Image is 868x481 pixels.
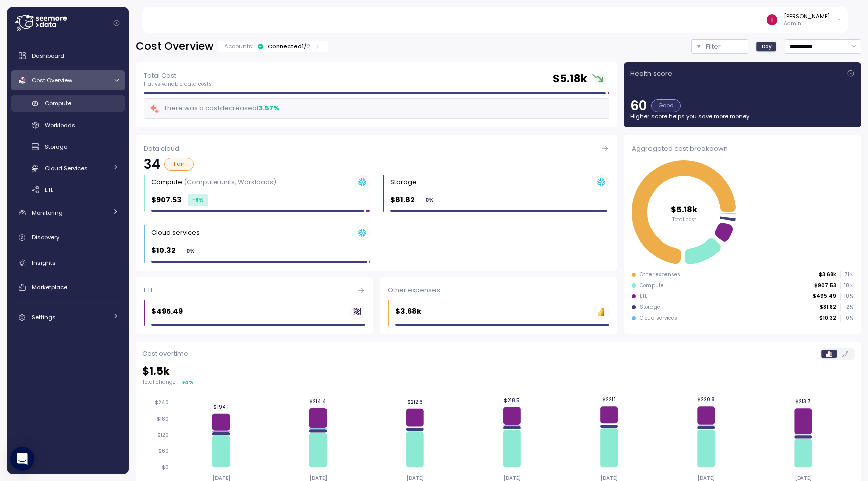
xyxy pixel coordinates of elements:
div: 3.57 % [259,103,279,113]
div: ▾ [182,379,194,386]
span: Dashboard [32,52,64,60]
a: Data cloud34FairCompute (Compute units, Workloads)$907.53-9%Storage $81.820%Cloud services $10.320% [136,135,617,271]
p: (Compute units, Workloads) [184,177,276,187]
div: Other expenses [388,285,609,295]
span: Storage [45,143,67,151]
tspan: $120 [157,432,169,438]
div: Storage [390,177,417,187]
div: [PERSON_NAME] [784,12,830,20]
span: Workloads [45,121,75,129]
p: $907.53 [151,194,182,206]
p: 60 [630,99,647,112]
div: 0 % [421,194,438,206]
a: Dashboard [11,46,125,66]
a: Cloud Services [11,160,125,176]
button: Filter [691,39,748,54]
div: Accounts:Connected1/2 [218,41,328,52]
div: Storage [640,304,660,311]
div: Connected 1 / [268,42,310,50]
div: ETL [640,293,647,300]
p: 71 % [841,271,853,278]
tspan: $212.6 [408,399,424,405]
h2: $ 5.18k [553,72,587,86]
h2: $ 1.5k [142,364,855,379]
div: Compute [640,282,664,289]
p: Accounts: [224,42,253,50]
span: Settings [32,313,56,321]
a: Monitoring [11,203,125,223]
p: Higher score helps you save more money [630,112,855,121]
p: $10.32 [151,245,176,256]
a: Marketplace [11,277,125,297]
a: Cost Overview [11,70,125,90]
div: 0 % [182,245,199,257]
a: Workloads [11,117,125,134]
span: Cost Overview [32,76,72,84]
div: Aggregated cost breakdown [632,144,853,154]
p: 10 % [841,293,853,300]
div: 4 % [185,379,194,386]
tspan: $240 [155,399,169,406]
p: 34 [144,158,160,171]
p: $907.53 [814,282,836,289]
tspan: Total cost [672,216,696,222]
tspan: $60 [158,448,169,454]
a: Compute [11,95,125,112]
div: Cloud services [640,315,677,322]
p: 18 % [841,282,853,289]
tspan: $214.4 [310,398,327,405]
p: Filter [706,42,721,52]
tspan: $194.1 [213,404,229,410]
p: Total Cost [144,71,212,81]
span: Insights [32,259,56,267]
p: $81.82 [390,194,415,206]
p: $495.49 [151,306,183,317]
tspan: $213.7 [798,398,813,405]
span: Cloud Services [45,164,88,172]
button: Collapse navigation [110,19,123,27]
a: Discovery [11,228,125,248]
a: Insights [11,253,125,273]
p: Health score [630,69,672,79]
div: There was a cost decrease of [149,103,279,114]
div: ETL [144,285,365,295]
p: $81.82 [820,304,836,311]
p: 2 % [841,304,853,311]
p: 2 [307,42,310,50]
p: Flat vs variable data costs [144,81,212,88]
h2: Cost Overview [136,39,213,54]
tspan: $218.5 [505,397,521,403]
tspan: $180 [157,416,169,422]
p: Admin [784,20,830,27]
div: Cloud services [151,228,200,238]
tspan: $220.8 [699,396,717,403]
img: ACg8ocKLuhHFaZBJRg6H14Zm3JrTaqN1bnDy5ohLcNYWE-rfMITsOg=s96-c [767,14,777,25]
tspan: $0 [162,464,169,471]
a: Storage [11,139,125,155]
span: Monitoring [32,209,63,217]
tspan: $221.1 [604,396,617,403]
div: Open Intercom Messenger [10,447,34,471]
p: Cost overtime [142,349,188,359]
p: $495.49 [813,293,836,300]
div: Other expenses [640,271,680,278]
p: $3.68k [819,271,836,278]
tspan: $5.18k [671,203,698,215]
span: Marketplace [32,283,67,291]
a: ETL$495.49 [136,277,373,334]
p: Total change [142,379,176,386]
span: Day [762,43,772,50]
p: $10.32 [819,315,836,322]
div: Data cloud [144,144,609,154]
span: ETL [45,186,53,194]
div: Fair [164,158,194,171]
a: ETL [11,181,125,198]
div: -9 % [188,194,208,206]
span: Discovery [32,233,59,242]
span: Compute [45,99,71,107]
a: Settings [11,308,125,328]
p: $3.68k [395,306,421,317]
p: 0 % [841,315,853,322]
div: Compute [151,177,276,187]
